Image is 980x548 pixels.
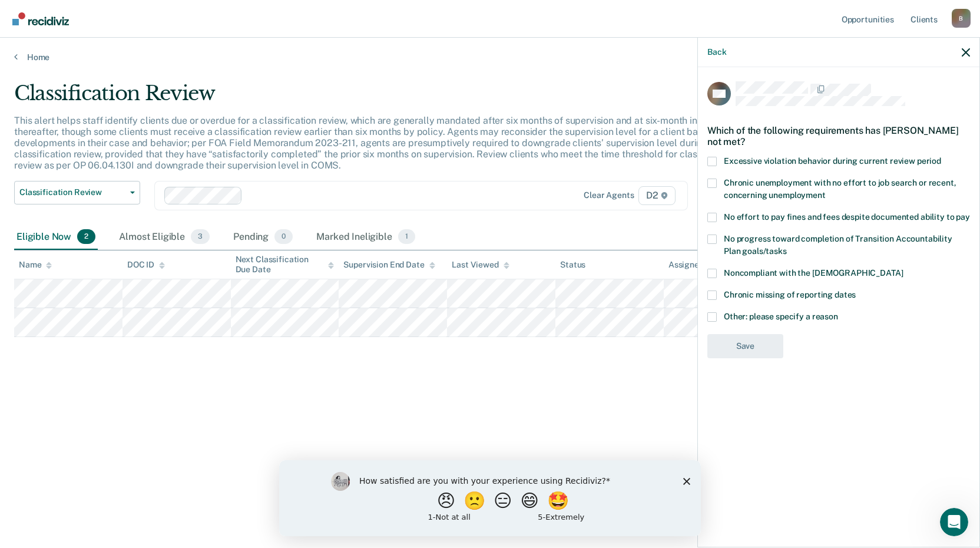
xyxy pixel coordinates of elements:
div: Marked Ineligible [314,225,418,250]
div: Status [560,260,585,270]
p: This alert helps staff identify clients due or overdue for a classification review, which are gen... [14,115,736,171]
div: DOC ID [127,260,165,270]
span: Chronic unemployment with no effort to job search or recent, concerning unemployment [724,178,956,200]
div: Last Viewed [452,260,509,270]
span: 0 [274,229,293,245]
iframe: Intercom live chat [940,508,968,536]
button: Profile dropdown button [952,9,971,28]
div: Pending [231,225,295,250]
button: Back [707,47,726,57]
div: Classification Review [14,81,749,115]
div: Almost Eligible [117,225,212,250]
div: Next Classification Due Date [236,255,335,275]
div: B [952,9,971,28]
span: 1 [398,229,415,245]
div: Name [19,260,52,270]
span: Excessive violation behavior during current review period [724,156,941,166]
div: Clear agents [584,190,634,200]
span: Other: please specify a reason [724,312,838,321]
a: Home [14,52,966,62]
span: Classification Review [19,187,125,197]
span: No effort to pay fines and fees despite documented ability to pay [724,212,970,222]
span: No progress toward completion of Transition Accountability Plan goals/tasks [724,234,952,256]
div: Which of the following requirements has [PERSON_NAME] not met? [707,115,970,157]
div: Assigned to [668,260,724,270]
div: Eligible Now [14,225,98,250]
span: 3 [191,229,210,245]
span: D2 [638,186,676,205]
span: Chronic missing of reporting dates [724,290,856,299]
img: Recidiviz [12,12,69,25]
span: Noncompliant with the [DEMOGRAPHIC_DATA] [724,268,903,278]
span: 2 [77,229,95,245]
button: Save [707,334,783,358]
div: Supervision End Date [343,260,435,270]
iframe: Survey by Kim from Recidiviz [279,460,701,536]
